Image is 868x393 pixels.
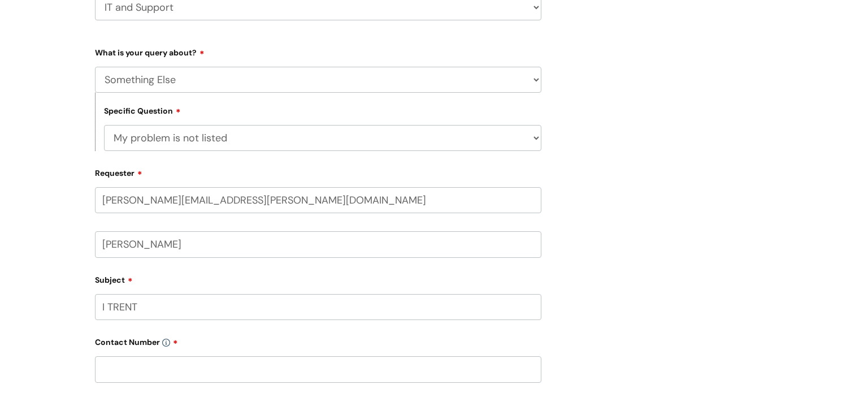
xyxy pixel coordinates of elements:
label: Contact Number [95,334,541,347]
img: info-icon.svg [162,339,170,347]
label: What is your query about? [95,44,541,58]
input: Your Name [95,231,541,257]
label: Specific Question [104,105,181,116]
input: Email [95,187,541,213]
label: Subject [95,271,541,285]
label: Requester [95,165,541,178]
